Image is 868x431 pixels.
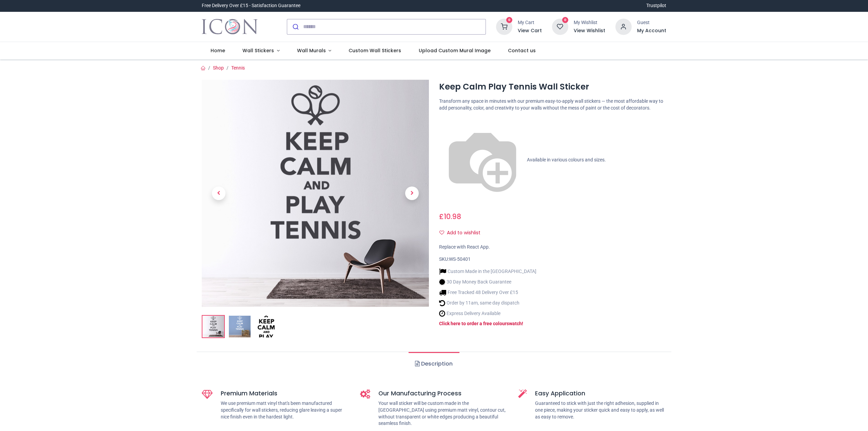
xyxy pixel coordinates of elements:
[444,212,461,221] span: 10.98
[518,19,542,26] div: My Cart
[288,42,340,60] a: Wall Murals
[508,47,536,54] span: Contact us
[242,47,274,54] span: Wall Stickers
[297,47,326,54] span: Wall Murals
[506,17,513,23] sup: 0
[439,278,536,286] li: 30 Day Money Back Guarantee
[202,80,429,307] img: Keep Calm Play Tennis Wall Sticker
[507,321,522,326] a: swatch
[395,114,429,273] a: Next
[221,389,350,398] h5: Premium Materials
[202,2,300,9] div: Free Delivery Over £15 - Satisfaction Guarantee
[439,289,536,296] li: Free Tracked 48 Delivery Over £15
[439,256,666,263] div: SKU:
[212,187,225,200] span: Previous
[439,81,666,93] h1: Keep Calm Play Tennis Wall Sticker
[439,98,666,111] p: Transform any space in minutes with our premium easy-to-apply wall stickers — the most affordable...
[522,321,523,326] a: !
[439,227,486,239] button: Add to wishlistAdd to wishlist
[527,157,606,162] span: Available in various colours and sizes.
[202,114,236,273] a: Previous
[439,230,444,235] i: Add to wishlist
[409,352,459,376] a: Description
[419,47,491,54] span: Upload Custom Mural Image
[439,321,507,326] a: Click here to order a free colour
[439,310,536,317] li: Express Delivery Available
[574,27,605,34] a: View Wishlist
[574,19,605,26] div: My Wishlist
[202,17,258,36] img: Icon Wall Stickers
[552,23,568,29] a: 0
[496,23,512,29] a: 0
[221,400,350,420] p: We use premium matt vinyl that's been manufactured specifically for wall stickers, reducing glare...
[439,244,666,251] div: Replace with React App.
[213,65,224,71] a: Shop
[562,17,569,23] sup: 0
[231,65,245,71] a: Tennis
[211,47,225,54] span: Home
[439,268,536,275] li: Custom Made in the [GEOGRAPHIC_DATA]
[378,400,508,427] p: Your wall sticker will be custom made in the [GEOGRAPHIC_DATA] using premium matt vinyl, contour ...
[202,316,224,337] img: Keep Calm Play Tennis Wall Sticker
[439,299,536,307] li: Order by 11am, same day dispatch
[646,2,666,9] a: Trustpilot
[349,47,401,54] span: Custom Wall Stickers
[535,389,666,398] h5: Easy Application
[439,212,461,221] span: £
[405,187,419,200] span: Next
[287,19,303,34] button: Submit
[535,400,666,420] p: Guaranteed to stick with just the right adhesion, supplied in one piece, making your sticker quic...
[202,17,258,36] a: Logo of Icon Wall Stickers
[229,316,251,337] img: WS-50401-02
[637,19,666,26] div: Guest
[518,27,542,34] a: View Cart
[255,316,277,337] img: WS-50401-03
[637,27,666,34] a: My Account
[234,42,288,60] a: Wall Stickers
[439,117,526,203] img: color-wheel.png
[449,256,471,262] span: WS-50401
[378,389,508,398] h5: Our Manufacturing Process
